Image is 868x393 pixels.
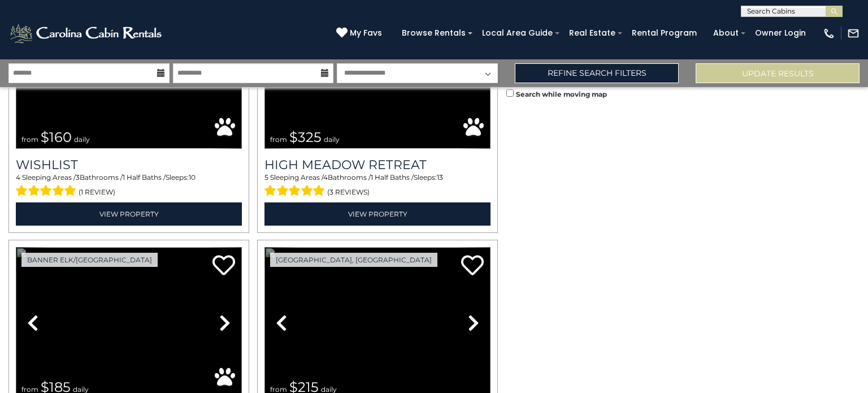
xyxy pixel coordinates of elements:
a: Real Estate [563,24,621,42]
button: Update Results [696,63,860,83]
a: Refine Search Filters [515,63,679,83]
span: 4 [16,173,20,182]
span: $160 [41,129,72,145]
img: phone-regular-white.png [823,27,835,40]
a: [GEOGRAPHIC_DATA], [GEOGRAPHIC_DATA] [270,253,437,267]
span: (1 review) [79,185,115,200]
span: (3 reviews) [327,185,370,200]
a: My Favs [336,27,385,40]
span: My Favs [350,27,382,39]
span: 5 [264,173,268,182]
span: daily [324,135,340,144]
img: mail-regular-white.png [847,27,860,40]
small: Search while moving map [516,90,607,98]
a: Owner Login [749,24,811,42]
span: from [270,135,287,144]
span: 1 Half Baths / [123,173,166,182]
input: Search while moving map [506,89,514,97]
a: Browse Rentals [396,24,471,42]
span: daily [74,135,90,144]
a: Banner Elk/[GEOGRAPHIC_DATA] [21,253,158,267]
span: 3 [76,173,80,182]
a: View Property [16,202,242,226]
a: View Property [264,202,491,226]
div: Sleeping Areas / Bathrooms / Sleeps: [264,172,491,200]
a: Add to favorites [212,254,235,278]
span: $325 [289,129,322,145]
span: from [21,135,38,144]
a: Rental Program [626,24,702,42]
a: High Meadow Retreat [264,157,491,172]
a: About [708,24,744,42]
a: Wishlist [16,157,242,172]
img: White-1-2.png [8,22,165,45]
span: 10 [189,173,196,182]
div: Sleeping Areas / Bathrooms / Sleeps: [16,172,242,200]
span: 1 Half Baths / [371,173,414,182]
a: Local Area Guide [476,24,558,42]
span: 4 [323,173,328,182]
span: 13 [437,173,443,182]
